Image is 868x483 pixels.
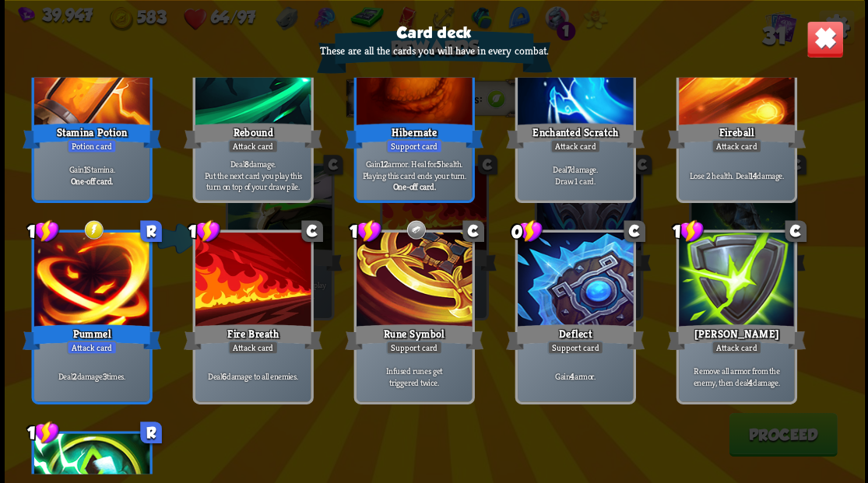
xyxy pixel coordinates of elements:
[385,340,441,354] div: Support card
[37,163,146,175] p: Gain Stamina.
[227,340,278,354] div: Attack card
[350,219,381,243] div: 1
[184,121,322,152] div: Rebound
[23,121,161,152] div: Stamina Potion
[681,365,791,387] p: Remove all armor from the enemy, then deal damage.
[184,321,322,352] div: Fire Breath
[70,175,113,187] b: One-off card.
[711,139,761,153] div: Attack card
[667,121,806,152] div: Fireball
[550,139,600,153] div: Attack card
[27,219,59,243] div: 1
[188,219,220,243] div: 1
[27,420,59,444] div: 1
[380,158,387,170] b: 12
[667,321,806,352] div: [PERSON_NAME]
[511,219,543,243] div: 0
[520,370,630,382] p: Gain armor.
[506,321,645,352] div: Deflect
[345,321,483,352] div: Rune Symbol
[570,370,575,382] b: 4
[396,23,471,40] h3: Card deck
[711,340,761,354] div: Attack card
[520,163,630,186] p: Deal damage. Draw 1 card.
[102,370,107,382] b: 3
[320,44,548,58] p: These are all the cards you will have in every combat.
[66,340,117,354] div: Attack card
[506,121,645,152] div: Enchanted Scratch
[140,422,162,443] div: R
[140,220,162,242] div: R
[83,219,104,240] img: Energy rune - Stuns the enemy.
[385,139,441,153] div: Support card
[83,163,86,175] b: 1
[749,170,756,181] b: 14
[681,170,791,181] p: Lose 2 health. Deal damage.
[546,340,603,354] div: Support card
[198,370,307,382] p: Deal damage to all enemies.
[785,220,807,242] div: C
[436,158,441,170] b: 5
[301,220,323,242] div: C
[359,158,469,180] p: Gain armor. Heal for health. Playing this card ends your turn.
[72,370,77,382] b: 2
[345,121,483,152] div: Hibernate
[198,158,307,192] p: Deal damage. Put the next card you play this turn on top of your draw pile.
[806,20,843,58] img: Close_Button.png
[359,365,469,387] p: Infused runes get triggered twice.
[624,220,645,242] div: C
[222,370,227,382] b: 6
[392,180,435,192] b: One-off card.
[244,158,248,170] b: 8
[567,163,571,175] b: 7
[67,139,117,153] div: Potion card
[37,370,146,382] p: Deal damage times.
[23,321,161,352] div: Pummel
[748,376,753,388] b: 4
[227,139,278,153] div: Attack card
[672,219,704,243] div: 1
[405,219,427,240] img: Metal rune - Reflect 5 damage back to the attacker this round.
[462,220,484,242] div: C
